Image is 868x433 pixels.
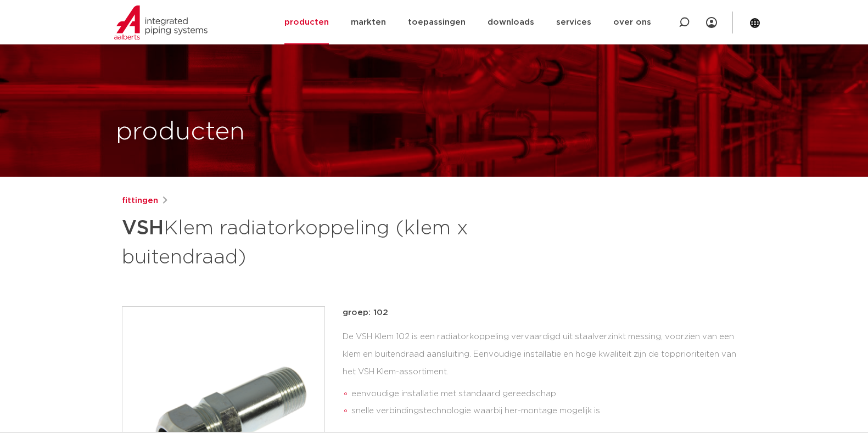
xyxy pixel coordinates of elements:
h1: Klem radiatorkoppeling (klem x buitendraad) [122,212,534,271]
h1: producten [116,115,245,150]
strong: VSH [122,218,164,238]
a: fittingen [122,194,158,207]
div: De VSH Klem 102 is een radiatorkoppeling vervaardigd uit staalverzinkt messing, voorzien van een ... [343,328,747,424]
p: groep: 102 [343,306,747,319]
li: eenvoudige installatie met standaard gereedschap [351,385,747,403]
li: snelle verbindingstechnologie waarbij her-montage mogelijk is [351,402,747,420]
